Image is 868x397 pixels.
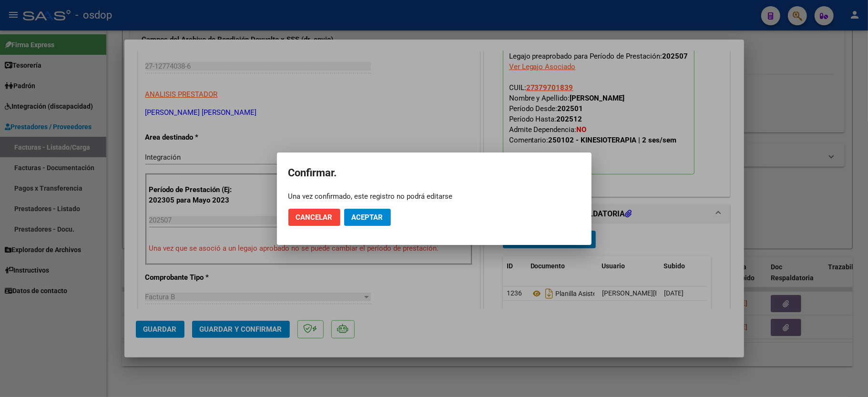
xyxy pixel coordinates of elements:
[296,213,333,222] span: Cancelar
[344,209,391,226] button: Aceptar
[288,209,340,226] button: Cancelar
[288,164,580,182] h2: Confirmar.
[352,213,383,222] span: Aceptar
[288,192,580,201] div: Una vez confirmado, este registro no podrá editarse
